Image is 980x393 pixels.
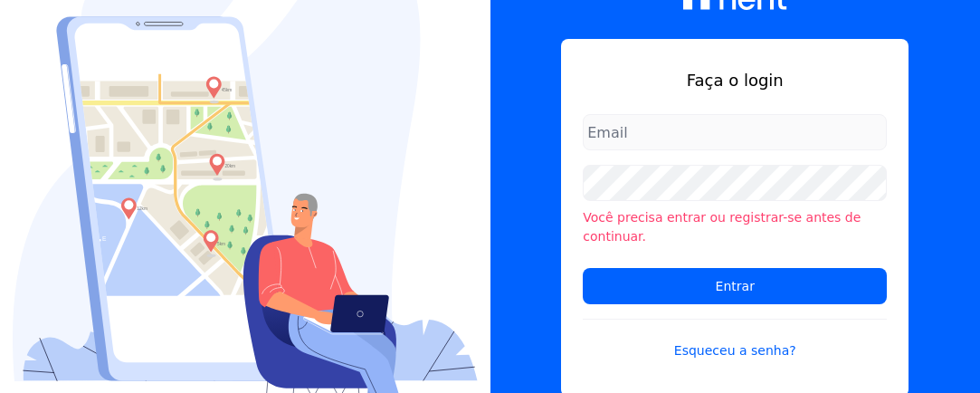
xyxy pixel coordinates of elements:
[583,114,887,150] input: Email
[583,68,887,92] h1: Faça o login
[583,268,887,304] input: Entrar
[583,208,887,246] li: Você precisa entrar ou registrar-se antes de continuar.
[583,319,887,360] a: Esqueceu a senha?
